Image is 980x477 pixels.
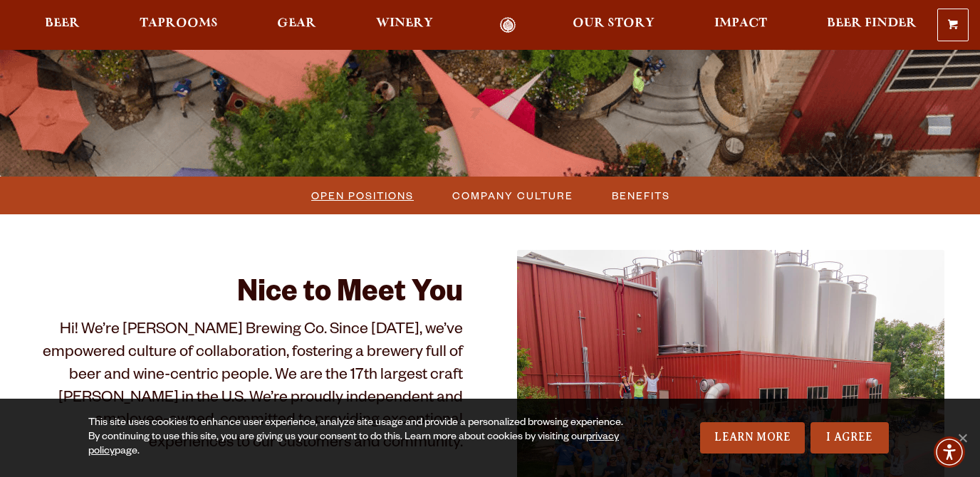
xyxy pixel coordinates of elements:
[268,17,325,33] a: Gear
[563,17,664,33] a: Our Story
[612,185,670,206] span: Benefits
[573,18,655,29] span: Our Story
[810,422,889,454] a: I Agree
[705,17,776,33] a: Impact
[277,18,316,29] span: Gear
[88,416,634,459] div: This site uses cookies to enhance user experience, analyze site usage and provide a personalized ...
[827,18,917,29] span: Beer Finder
[367,17,442,33] a: Winery
[603,185,677,206] a: Benefits
[481,17,534,33] a: Odell Home
[311,185,414,206] span: Open Positions
[452,185,573,206] span: Company Culture
[140,18,218,29] span: Taprooms
[88,432,619,458] a: privacy policy
[36,17,89,33] a: Beer
[444,185,580,206] a: Company Culture
[818,17,926,33] a: Beer Finder
[45,18,80,29] span: Beer
[700,422,805,454] a: Learn More
[130,17,227,33] a: Taprooms
[934,436,965,468] div: Accessibility Menu
[376,18,433,29] span: Winery
[43,323,463,454] span: Hi! We’re [PERSON_NAME] Brewing Co. Since [DATE], we’ve empowered culture of collaboration, foste...
[714,18,767,29] span: Impact
[303,185,421,206] a: Open Positions
[36,278,463,313] h2: Nice to Meet You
